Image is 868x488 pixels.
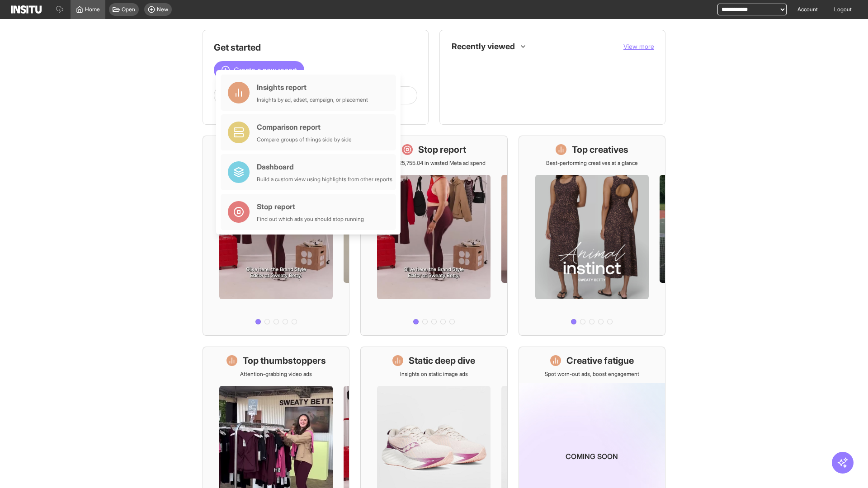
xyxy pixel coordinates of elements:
div: Insights report [257,82,368,93]
h1: Stop report [418,143,466,156]
p: Best-performing creatives at a glance [546,160,638,167]
p: Save £25,755.04 in wasted Meta ad spend [382,160,486,167]
div: Dashboard [257,161,392,172]
p: Attention-grabbing video ads [240,371,312,378]
button: Create a new report [214,61,304,79]
span: Create a new report [234,65,297,75]
h1: Static deep dive [409,354,475,367]
button: View more [623,42,654,51]
span: Open [122,6,135,13]
h1: Top thumbstoppers [243,354,326,367]
div: Stop report [257,201,364,212]
span: Home [85,6,100,13]
a: Stop reportSave £25,755.04 in wasted Meta ad spend [360,136,507,336]
div: Compare groups of things side by side [257,136,352,143]
span: New [157,6,168,13]
h1: Top creatives [572,143,628,156]
div: Find out which ads you should stop running [257,216,364,223]
div: Insights by ad, adset, campaign, or placement [257,96,368,103]
img: Logo [11,5,42,14]
p: Insights on static image ads [400,371,468,378]
span: View more [623,42,654,50]
div: Comparison report [257,122,352,132]
div: Build a custom view using highlights from other reports [257,176,392,183]
a: Top creativesBest-performing creatives at a glance [519,136,665,336]
h1: Get started [214,41,417,54]
a: What's live nowSee all active ads instantly [203,136,349,336]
